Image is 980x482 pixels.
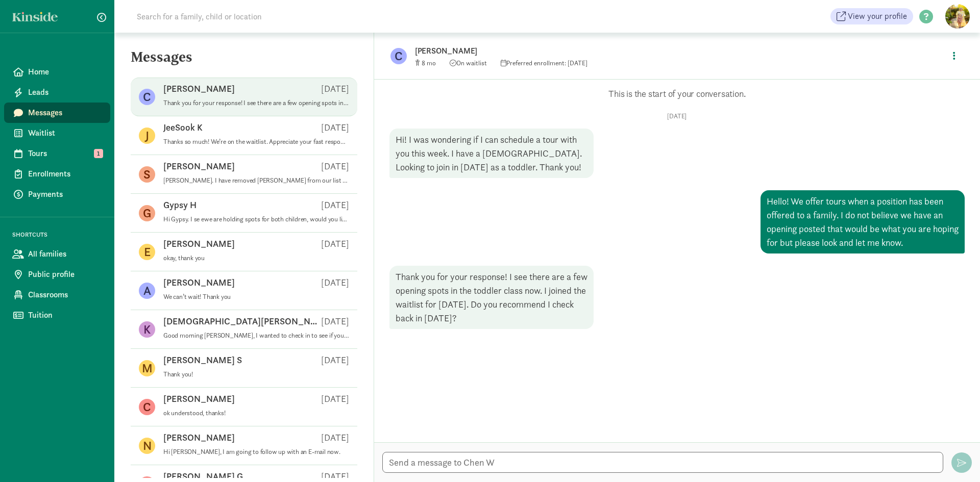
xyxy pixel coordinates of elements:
div: Hello! We offer tours when a position has been offered to a family. I do not believe we have an o... [761,190,965,253]
p: JeeSook K [163,121,203,134]
span: On waitlist [450,59,487,67]
span: Leads [28,86,102,98]
p: [DATE] [321,432,349,444]
span: Waitlist [28,127,102,139]
p: Hi Gypsy. I se ewe are holding spots for both children, would you like to move forward? Or we can... [163,215,349,223]
span: Classrooms [28,289,102,301]
p: [DATE] [321,393,349,405]
p: [PERSON_NAME] S [163,354,242,366]
span: 1 [94,149,103,158]
figure: E [139,244,155,260]
p: This is the start of your conversation. [389,88,965,100]
p: Good morning [PERSON_NAME], I wanted to check in to see if you were hoping to enroll Ford? Or if ... [163,332,349,340]
p: [DATE] [321,160,349,172]
p: Thanks so much! We’re on the waitlist. Appreciate your fast response! [163,138,349,146]
p: [PERSON_NAME] [163,432,235,444]
a: Waitlist [4,123,110,143]
p: Hi [PERSON_NAME], I am going to follow up with an E-mail now. [163,448,349,456]
figure: K [139,321,155,338]
a: Public profile [4,264,110,285]
p: [PERSON_NAME] [415,44,737,58]
input: Search for a family, child or location [131,6,417,27]
p: [DATE] [389,112,965,120]
a: Tuition [4,305,110,325]
p: [PERSON_NAME] [163,276,235,289]
span: All families [28,248,102,260]
span: Tours [28,147,102,160]
p: [PERSON_NAME] [163,160,235,172]
p: [DATE] [321,199,349,211]
figure: C [390,48,407,64]
span: Public profile [28,268,102,281]
span: Payments [28,188,102,200]
p: [DATE] [321,276,349,289]
figure: C [139,399,155,415]
p: [DATE] [321,83,349,95]
a: Home [4,62,110,82]
p: [DATE] [321,354,349,366]
p: We can’t wait! Thank you [163,293,349,301]
div: Hi! I was wondering if I can schedule a tour with you this week. I have a [DEMOGRAPHIC_DATA]. Loo... [389,129,594,178]
a: Leads [4,82,110,103]
a: Enrollments [4,164,110,184]
a: All families [4,244,110,264]
p: ok understood, thanks! [163,409,349,417]
figure: G [139,205,155,221]
figure: A [139,283,155,299]
p: [PERSON_NAME] [163,83,235,95]
p: [DATE] [321,121,349,134]
p: Gypsy H [163,199,197,211]
span: 8 [422,59,436,67]
figure: S [139,166,155,183]
p: Thank you! [163,370,349,378]
span: Preferred enrollment: [DATE] [501,59,587,67]
p: [DATE] [321,238,349,250]
a: Tours 1 [4,143,110,164]
figure: C [139,89,155,105]
p: [DEMOGRAPHIC_DATA][PERSON_NAME] [163,315,321,327]
span: View your profile [848,10,907,22]
span: Home [28,66,102,78]
div: Thank you for your response! I see there are a few opening spots in the toddler class now. I join... [389,266,594,329]
p: [DATE] [321,315,349,327]
a: View your profile [830,8,913,24]
p: [PERSON_NAME] [163,393,235,405]
p: [PERSON_NAME]. I have removed [PERSON_NAME] from our list but should you want to remain please le... [163,176,349,185]
p: okay, thank you [163,254,349,262]
span: Tuition [28,309,102,321]
h5: Messages [114,49,374,73]
figure: M [139,360,155,376]
a: Messages [4,103,110,123]
a: Classrooms [4,285,110,305]
figure: J [139,128,155,144]
span: Enrollments [28,168,102,180]
a: Payments [4,184,110,205]
p: [PERSON_NAME] [163,238,235,250]
p: Thank you for your response! I see there are a few opening spots in the toddler class now. I join... [163,99,349,107]
span: Messages [28,107,102,119]
figure: N [139,438,155,454]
